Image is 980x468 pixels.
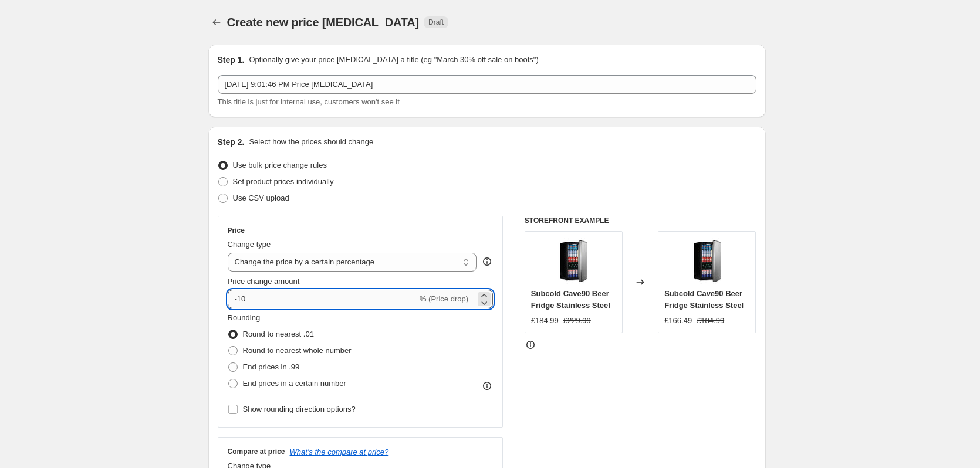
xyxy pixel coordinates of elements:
[531,315,559,327] div: £184.99
[233,161,327,169] span: Use bulk price change rules
[697,315,724,327] strike: £184.99
[243,405,356,413] span: Show rounding direction options?
[218,97,400,106] span: This title is just for internal use, customers won't see it
[420,294,468,303] span: % (Price drop)
[243,379,346,388] span: End prices in a certain number
[233,177,334,186] span: Set product prices individually
[664,315,692,327] div: £166.49
[243,362,300,371] span: End prices in .99
[664,289,744,310] span: Subcold Cave90 Beer Fridge Stainless Steel
[218,54,245,66] h2: Step 1.
[249,136,373,148] p: Select how the prices should change
[531,289,610,310] span: Subcold Cave90 Beer Fridge Stainless Steel
[563,315,591,327] strike: £229.99
[228,226,245,235] h3: Price
[228,290,417,308] input: -15
[550,238,597,284] img: Subcold_Cave90_Beer_Fridge_SS_6_80x.jpg
[243,330,314,338] span: Round to nearest .01
[233,194,289,202] span: Use CSV upload
[228,447,285,456] h3: Compare at price
[218,75,756,94] input: 30% off holiday sale
[208,14,225,30] button: Price change jobs
[243,346,352,355] span: Round to nearest whole number
[227,16,420,29] span: Create new price [MEDICAL_DATA]
[228,277,300,286] span: Price change amount
[290,447,389,456] button: What's the compare at price?
[481,256,493,267] div: help
[228,313,261,322] span: Rounding
[249,54,538,66] p: Optionally give your price [MEDICAL_DATA] a title (eg "March 30% off sale on boots")
[684,238,731,284] img: Subcold_Cave90_Beer_Fridge_SS_6_80x.jpg
[218,136,245,148] h2: Step 2.
[525,216,756,225] h6: STOREFRONT EXAMPLE
[428,18,444,27] span: Draft
[228,240,271,249] span: Change type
